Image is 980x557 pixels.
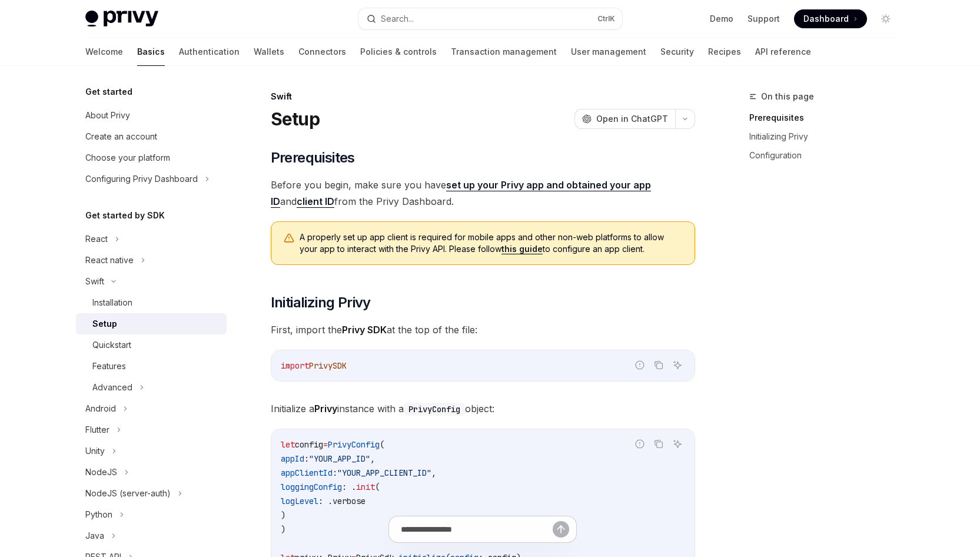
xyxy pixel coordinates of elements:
[85,11,158,27] img: light logo
[85,253,134,267] div: React native
[651,436,666,452] button: Copy the contents from the code block
[748,13,780,25] a: Support
[281,468,333,478] span: appClientId
[281,510,285,520] span: )
[309,360,347,371] span: PrivySDK
[179,38,240,66] a: Authentication
[85,208,165,223] h5: Get started by SDK
[283,233,295,244] svg: Warning
[318,496,333,506] span: : .
[271,293,371,312] span: Initializing Privy
[300,231,683,255] span: A properly set up app client is required for mobile apps and other non-web platforms to allow you...
[574,109,675,129] button: Open in ChatGPT
[749,127,905,146] a: Initializing Privy
[85,402,116,416] div: Android
[794,9,867,28] a: Dashboard
[314,403,337,415] strong: Privy
[76,292,227,313] a: Installation
[370,453,375,464] span: ,
[571,38,646,66] a: User management
[749,108,905,127] a: Prerequisites
[670,357,685,373] button: Ask AI
[271,179,651,208] a: set up your Privy app and obtained your app ID
[670,436,685,452] button: Ask AI
[597,14,615,24] span: Ctrl K
[85,444,105,458] div: Unity
[92,338,131,352] div: Quickstart
[342,482,356,492] span: : .
[553,521,569,538] button: Send message
[85,38,123,66] a: Welcome
[281,360,309,371] span: import
[281,453,304,464] span: appId
[85,130,157,144] div: Create an account
[381,12,414,26] div: Search...
[295,439,323,450] span: config
[271,400,695,417] span: Initialize a instance with a object:
[749,146,905,165] a: Configuration
[333,496,366,506] span: verbose
[451,38,557,66] a: Transaction management
[271,177,695,210] span: Before you begin, make sure you have and from the Privy Dashboard.
[358,8,622,29] button: Search...CtrlK
[76,126,227,147] a: Create an account
[92,359,126,373] div: Features
[328,439,380,450] span: PrivyConfig
[85,529,104,543] div: Java
[297,195,334,208] a: client ID
[271,91,695,102] div: Swift
[360,38,437,66] a: Policies & controls
[380,439,384,450] span: (
[337,468,431,478] span: "YOUR_APP_CLIENT_ID"
[76,313,227,334] a: Setup
[309,453,370,464] span: "YOUR_APP_ID"
[323,439,328,450] span: =
[803,13,849,25] span: Dashboard
[298,38,346,66] a: Connectors
[85,274,104,289] div: Swift
[85,85,132,99] h5: Get started
[76,105,227,126] a: About Privy
[632,436,647,452] button: Report incorrect code
[92,317,117,331] div: Setup
[85,108,130,122] div: About Privy
[76,147,227,168] a: Choose your platform
[876,9,895,28] button: Toggle dark mode
[651,357,666,373] button: Copy the contents from the code block
[254,38,284,66] a: Wallets
[404,403,465,416] code: PrivyConfig
[85,172,198,186] div: Configuring Privy Dashboard
[85,151,170,165] div: Choose your platform
[342,324,387,336] strong: Privy SDK
[755,38,811,66] a: API reference
[431,468,436,478] span: ,
[271,321,695,338] span: First, import the at the top of the file:
[85,465,117,479] div: NodeJS
[501,244,543,254] a: this guide
[271,108,320,130] h1: Setup
[137,38,165,66] a: Basics
[708,38,741,66] a: Recipes
[333,468,337,478] span: :
[85,423,109,437] div: Flutter
[85,508,112,522] div: Python
[281,439,295,450] span: let
[281,482,342,492] span: loggingConfig
[632,357,647,373] button: Report incorrect code
[660,38,694,66] a: Security
[271,148,355,167] span: Prerequisites
[761,89,814,104] span: On this page
[92,296,132,310] div: Installation
[85,486,171,500] div: NodeJS (server-auth)
[92,380,132,394] div: Advanced
[356,482,375,492] span: init
[76,356,227,377] a: Features
[596,113,668,125] span: Open in ChatGPT
[281,496,318,506] span: logLevel
[304,453,309,464] span: :
[85,232,108,246] div: React
[76,334,227,356] a: Quickstart
[375,482,380,492] span: (
[710,13,733,25] a: Demo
